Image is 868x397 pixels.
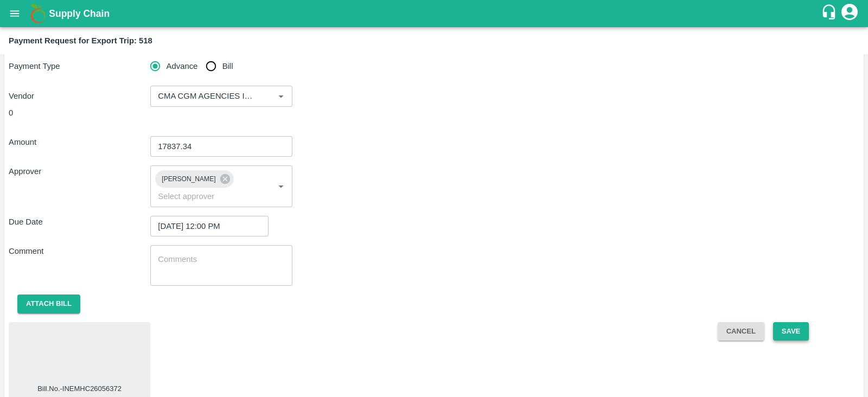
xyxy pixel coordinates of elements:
[2,1,27,26] button: open drawer
[155,170,233,188] div: [PERSON_NAME]
[27,3,49,24] img: logo
[150,216,261,236] input: Choose date, selected date is Aug 15, 2025
[49,6,821,21] a: Supply Chain
[274,89,288,103] button: Open
[821,4,840,23] div: customer-support
[9,136,150,148] p: Amount
[155,174,222,185] span: [PERSON_NAME]
[154,89,257,103] input: Select Vendor
[37,384,122,394] span: Bill.No.-INEMHC26056372
[49,8,110,19] b: Supply Chain
[222,60,233,72] span: Bill
[718,322,764,341] button: Cancel
[840,2,859,25] div: account of current user
[9,60,150,72] p: Payment Type
[9,245,150,257] p: Comment
[274,179,288,193] button: Open
[150,136,292,157] input: Advance amount
[773,322,809,341] button: Save
[9,90,150,102] p: Vendor
[167,60,198,72] span: Advance
[9,165,150,177] p: Approver
[17,294,80,313] button: Attach bill
[9,216,150,228] p: Due Date
[154,189,257,203] input: Select approver
[9,107,576,119] div: 0
[9,36,152,45] b: Payment Request for Export Trip: 518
